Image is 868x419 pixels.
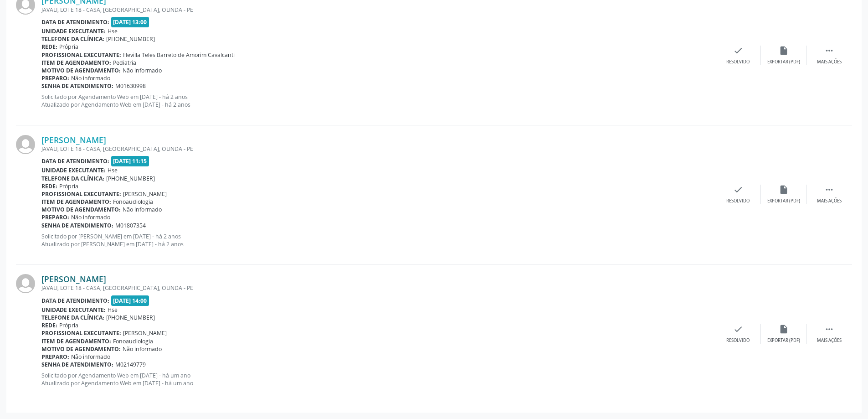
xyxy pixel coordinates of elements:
[767,59,800,65] div: Exportar (PDF)
[113,337,153,345] span: Fonoaudiologia
[41,233,715,248] p: Solicitado por [PERSON_NAME] em [DATE] - há 2 anos Atualizado por [PERSON_NAME] em [DATE] - há 2 ...
[726,59,750,65] div: Resolvido
[41,18,109,26] b: Data de atendimento:
[41,284,715,292] div: JAVALI, LOTE 18 - CASA, [GEOGRAPHIC_DATA], OLINDA - PE
[41,190,121,198] b: Profissional executante:
[59,182,78,190] span: Própria
[106,175,155,182] span: [PHONE_NUMBER]
[733,324,743,334] i: check
[108,166,118,174] span: Hse
[41,35,104,43] b: Telefone da clínica:
[41,206,121,213] b: Motivo de agendamento:
[41,198,111,206] b: Item de agendamento:
[824,185,834,195] i: 
[106,314,155,321] span: [PHONE_NUMBER]
[123,329,167,337] span: [PERSON_NAME]
[41,345,121,353] b: Motivo de agendamento:
[41,157,109,165] b: Data de atendimento:
[817,337,842,344] div: Mais ações
[41,51,121,59] b: Profissional executante:
[41,306,106,314] b: Unidade executante:
[41,59,111,67] b: Item de agendamento:
[41,74,69,82] b: Preparo:
[41,82,113,90] b: Senha de atendimento:
[108,306,118,314] span: Hse
[41,314,104,321] b: Telefone da clínica:
[113,198,153,206] span: Fonoaudiologia
[726,337,750,344] div: Resolvido
[767,198,800,204] div: Exportar (PDF)
[41,6,715,14] div: JAVALI, LOTE 18 - CASA, [GEOGRAPHIC_DATA], OLINDA - PE
[41,297,109,305] b: Data de atendimento:
[41,166,106,174] b: Unidade executante:
[41,353,69,361] b: Preparo:
[41,135,106,145] a: [PERSON_NAME]
[733,46,743,56] i: check
[817,198,842,204] div: Mais ações
[41,274,106,284] a: [PERSON_NAME]
[41,222,113,229] b: Senha de atendimento:
[726,198,750,204] div: Resolvido
[123,51,235,59] span: Hevilla Teles Barreto de Amorim Cavalcanti
[41,67,121,74] b: Motivo de agendamento:
[71,74,110,82] span: Não informado
[41,329,121,337] b: Profissional executante:
[41,145,715,153] div: JAVALI, LOTE 18 - CASA, [GEOGRAPHIC_DATA], OLINDA - PE
[59,321,78,329] span: Própria
[115,222,146,229] span: M01807354
[16,274,35,293] img: img
[16,135,35,154] img: img
[779,46,789,56] i: insert_drive_file
[59,43,78,51] span: Própria
[41,361,113,368] b: Senha de atendimento:
[115,361,146,368] span: M02149779
[71,213,110,221] span: Não informado
[41,321,57,329] b: Rede:
[123,67,162,74] span: Não informado
[111,156,149,166] span: [DATE] 11:15
[106,35,155,43] span: [PHONE_NUMBER]
[111,17,149,27] span: [DATE] 13:00
[71,353,110,361] span: Não informado
[733,185,743,195] i: check
[113,59,136,67] span: Pediatria
[779,324,789,334] i: insert_drive_file
[111,295,149,306] span: [DATE] 14:00
[108,27,118,35] span: Hse
[115,82,146,90] span: M01630998
[779,185,789,195] i: insert_drive_file
[41,213,69,221] b: Preparo:
[824,46,834,56] i: 
[123,345,162,353] span: Não informado
[817,59,842,65] div: Mais ações
[123,206,162,213] span: Não informado
[41,43,57,51] b: Rede:
[41,337,111,345] b: Item de agendamento:
[123,190,167,198] span: [PERSON_NAME]
[41,27,106,35] b: Unidade executante:
[41,93,715,109] p: Solicitado por Agendamento Web em [DATE] - há 2 anos Atualizado por Agendamento Web em [DATE] - h...
[41,372,715,387] p: Solicitado por Agendamento Web em [DATE] - há um ano Atualizado por Agendamento Web em [DATE] - h...
[41,182,57,190] b: Rede:
[824,324,834,334] i: 
[41,175,104,182] b: Telefone da clínica:
[767,337,800,344] div: Exportar (PDF)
